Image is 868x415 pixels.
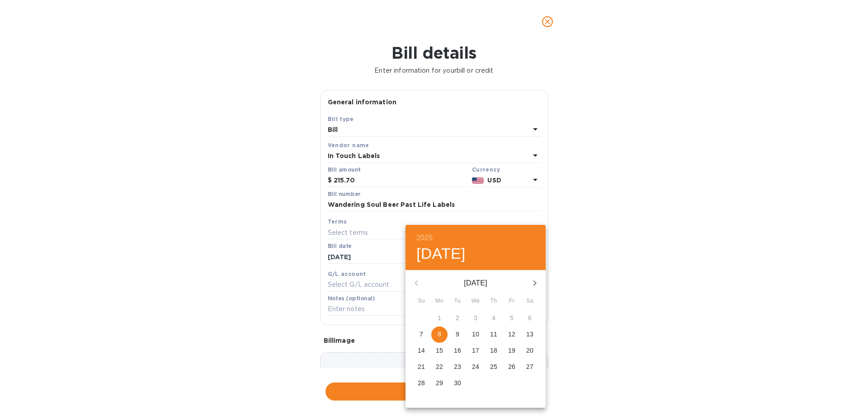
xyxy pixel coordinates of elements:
button: 25 [486,359,502,375]
p: 27 [526,362,533,371]
p: 21 [418,362,425,371]
button: 18 [486,343,502,359]
button: 29 [431,375,448,392]
button: 22 [431,359,448,375]
button: 15 [431,343,448,359]
button: 14 [413,343,429,359]
button: 13 [522,326,538,343]
button: 21 [413,359,429,375]
button: 7 [413,326,429,343]
p: 10 [472,330,479,339]
p: 18 [490,346,497,355]
button: 9 [449,326,466,343]
span: Su [413,297,429,306]
button: 2025 [416,232,433,244]
p: 13 [526,330,533,339]
p: 25 [490,362,497,371]
p: 22 [436,362,443,371]
p: 8 [438,330,441,339]
p: 11 [490,330,497,339]
p: 19 [508,346,515,355]
span: Mo [431,297,448,306]
p: 23 [454,362,461,371]
span: Th [486,297,502,306]
button: 17 [467,343,484,359]
button: 26 [504,359,520,375]
p: 16 [454,346,461,355]
p: 9 [456,330,459,339]
button: 20 [522,343,538,359]
button: 24 [467,359,484,375]
p: 14 [418,346,425,355]
span: We [467,297,484,306]
span: Fr [504,297,520,306]
button: 11 [486,326,502,343]
p: 29 [436,378,443,387]
p: 20 [526,346,533,355]
button: 30 [449,375,466,392]
p: 24 [472,362,479,371]
button: 12 [504,326,520,343]
span: Tu [449,297,466,306]
p: 26 [508,362,515,371]
button: 27 [522,359,538,375]
p: 30 [454,378,461,387]
p: [DATE] [427,278,524,289]
button: 19 [504,343,520,359]
p: 7 [420,330,423,339]
button: 28 [413,375,429,392]
button: [DATE] [416,244,466,263]
p: 15 [436,346,443,355]
button: 8 [431,326,448,343]
button: 16 [449,343,466,359]
button: 10 [467,326,484,343]
span: Sa [522,297,538,306]
p: 12 [508,330,515,339]
p: 17 [472,346,479,355]
p: 28 [418,378,425,387]
button: 23 [449,359,466,375]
